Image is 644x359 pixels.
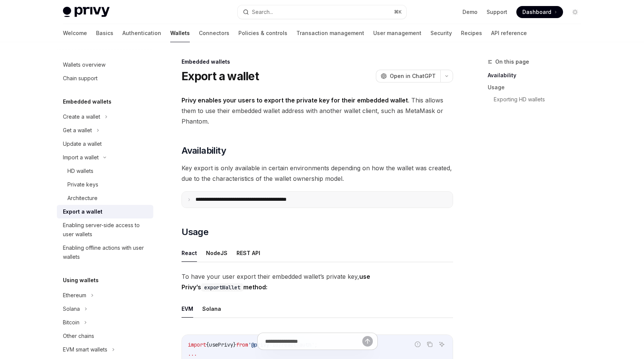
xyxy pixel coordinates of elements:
[201,283,243,292] code: exportWallet
[63,74,98,83] div: Chain support
[63,126,92,135] div: Get a wallet
[390,72,436,80] span: Open in ChatGPT
[63,291,86,300] div: Ethereum
[63,24,87,42] a: Welcome
[63,276,99,285] h5: Using wallets
[182,226,208,238] span: Usage
[252,8,273,17] div: Search...
[57,241,153,264] a: Enabling offline actions with user wallets
[63,207,102,216] div: Export a wallet
[63,345,107,354] div: EVM smart wallets
[182,58,453,66] div: Embedded wallets
[57,205,153,218] a: Export a wallet
[63,221,149,239] div: Enabling server-side access to user wallets
[569,6,581,18] button: Toggle dark mode
[206,244,227,262] button: NodeJS
[67,194,98,203] div: Architecture
[487,8,507,16] a: Support
[202,300,221,318] button: Solana
[488,81,587,93] a: Usage
[57,137,153,151] a: Update a wallet
[394,9,402,15] span: ⌘ K
[63,304,80,313] div: Solana
[57,72,153,85] a: Chain support
[67,167,93,176] div: HD wallets
[516,6,563,18] a: Dashboard
[182,244,197,262] button: React
[63,139,102,148] div: Update a wallet
[63,318,79,327] div: Bitcoin
[494,93,587,105] a: Exporting HD wallets
[63,153,99,162] div: Import a wallet
[522,8,551,16] span: Dashboard
[170,24,190,42] a: Wallets
[96,24,113,42] a: Basics
[238,24,287,42] a: Policies & controls
[63,112,100,121] div: Create a wallet
[296,24,364,42] a: Transaction management
[238,5,406,19] button: Search...⌘K
[462,8,478,16] a: Demo
[461,24,482,42] a: Recipes
[376,70,440,82] button: Open in ChatGPT
[182,69,259,83] h1: Export a wallet
[362,336,373,347] button: Send message
[57,164,153,178] a: HD wallets
[182,300,193,318] button: EVM
[491,24,527,42] a: API reference
[57,191,153,205] a: Architecture
[182,163,453,184] span: Key export is only available in certain environments depending on how the wallet was created, due...
[495,57,529,66] span: On this page
[430,24,452,42] a: Security
[182,96,408,104] strong: Privy enables your users to export the private key for their embedded wallet
[57,178,153,191] a: Private keys
[373,24,421,42] a: User management
[63,332,94,341] div: Other chains
[63,243,149,261] div: Enabling offline actions with user wallets
[182,271,453,292] span: To have your user export their embedded wallet’s private key,
[488,69,587,81] a: Availability
[122,24,161,42] a: Authentication
[237,244,260,262] button: REST API
[182,273,370,291] strong: use Privy’s method:
[182,145,226,157] span: Availability
[57,218,153,241] a: Enabling server-side access to user wallets
[63,7,110,17] img: light logo
[182,95,453,127] span: . This allows them to use their embedded wallet address with another wallet client, such as MetaM...
[67,180,98,189] div: Private keys
[63,60,105,69] div: Wallets overview
[63,97,111,106] h5: Embedded wallets
[57,58,153,72] a: Wallets overview
[57,329,153,343] a: Other chains
[199,24,229,42] a: Connectors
